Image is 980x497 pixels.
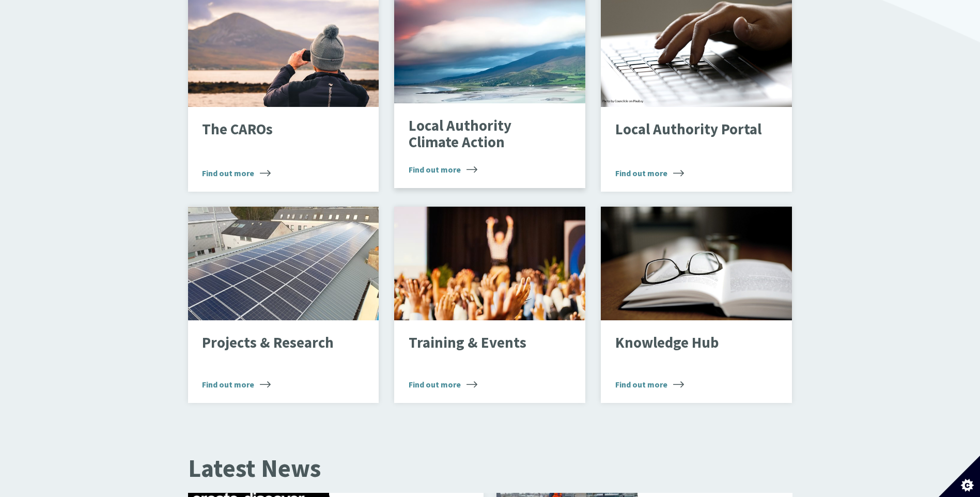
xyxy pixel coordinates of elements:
p: Local Authority Climate Action [409,118,555,150]
a: Projects & Research Find out more [188,207,379,403]
span: Find out more [409,163,477,176]
p: The CAROs [202,121,349,138]
span: Find out more [409,378,477,391]
p: Local Authority Portal [615,121,762,138]
span: Find out more [615,167,684,179]
span: Find out more [202,167,271,179]
a: Training & Events Find out more [394,207,585,403]
p: Training & Events [409,335,555,351]
span: Find out more [202,378,271,391]
h2: Latest News [188,455,792,482]
p: Knowledge Hub [615,335,762,351]
a: Knowledge Hub Find out more [601,207,792,403]
span: Find out more [615,378,684,391]
button: Set cookie preferences [939,456,980,497]
p: Projects & Research [202,335,349,351]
